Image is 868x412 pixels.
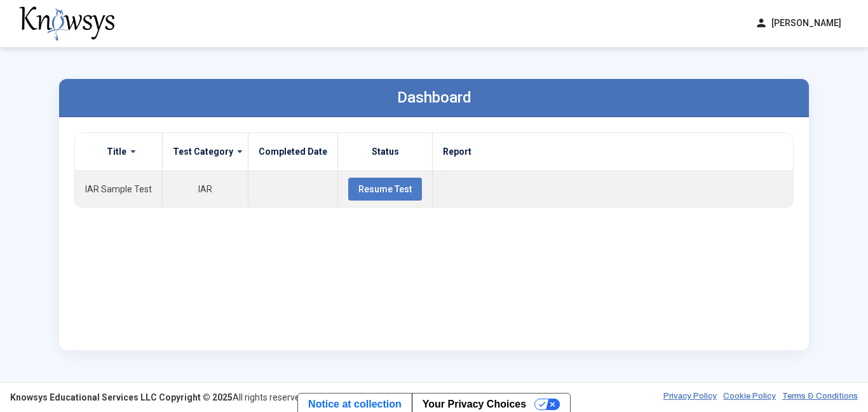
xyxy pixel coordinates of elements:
button: person[PERSON_NAME] [747,13,849,34]
label: Completed Date [259,146,327,157]
label: Test Category [173,146,233,157]
a: Cookie Policy [723,391,776,404]
th: Status [338,133,433,171]
td: IAR [163,171,248,207]
span: person [755,17,768,30]
button: Resume Test [348,178,422,201]
label: Dashboard [397,89,471,106]
span: Resume Test [358,184,412,194]
img: knowsys-logo.png [19,6,114,41]
a: Terms & Conditions [782,391,858,404]
th: Report [433,133,794,171]
label: Title [107,146,126,157]
td: IAR Sample Test [75,171,163,207]
strong: Knowsys Educational Services LLC Copyright © 2025 [10,392,233,402]
div: All rights reserved. [10,391,307,404]
a: Privacy Policy [663,391,717,404]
